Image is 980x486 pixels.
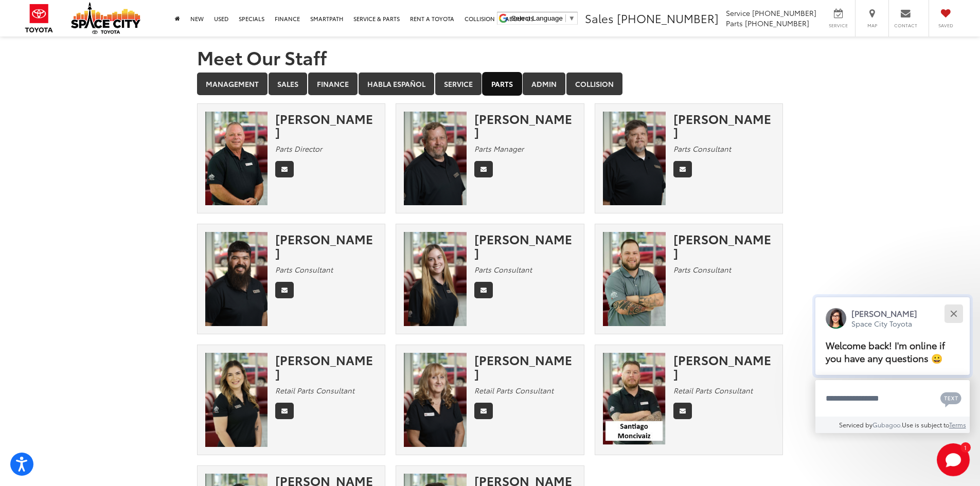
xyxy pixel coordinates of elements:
[275,264,333,275] em: Parts Consultant
[940,391,961,407] svg: Text
[902,420,949,429] span: Use is subject to
[949,420,966,429] a: Terms
[673,161,692,177] a: Email
[71,2,140,34] img: Space City Toyota
[404,353,467,447] img: Linda Meads
[275,161,294,177] a: Email
[197,47,783,67] h1: Meet Our Staff
[673,353,775,380] div: [PERSON_NAME]
[851,308,917,319] p: [PERSON_NAME]
[565,14,566,22] span: ​
[942,302,965,325] button: Close
[474,143,524,154] em: Parts Manager
[937,387,965,410] button: Chat with SMS
[673,264,731,275] em: Parts Consultant
[937,443,970,476] svg: Start Chat
[603,353,666,445] img: Santiago Moncivaiz
[815,297,970,433] div: Close[PERSON_NAME]Space City ToyotaWelcome back! I'm online if you have any questions 😀Type your ...
[566,73,622,95] a: Collision
[435,73,482,95] a: Service
[617,10,719,26] span: [PHONE_NUMBER]
[934,22,957,29] span: Saved
[308,73,358,95] a: Finance
[745,18,809,28] span: [PHONE_NUMBER]
[673,112,775,139] div: [PERSON_NAME]
[673,403,692,419] a: Email
[359,73,434,95] a: Habla Español
[827,22,850,29] span: Service
[275,143,322,154] em: Parts Director
[474,264,532,275] em: Parts Consultant
[964,445,967,449] span: 1
[937,443,970,476] button: Toggle Chat Window
[603,232,666,326] img: Eric Buck
[894,22,917,29] span: Contact
[269,73,307,95] a: Sales
[673,232,775,259] div: [PERSON_NAME]
[275,282,294,298] a: Email
[826,338,945,365] span: Welcome back! I'm online if you have any questions 😀
[275,112,377,139] div: [PERSON_NAME]
[511,14,575,22] a: Select Language​
[523,73,565,95] a: Admin
[673,143,731,154] em: Parts Consultant
[404,232,467,326] img: Taylor Nethery
[752,8,816,18] span: [PHONE_NUMBER]
[275,232,377,259] div: [PERSON_NAME]
[673,385,753,395] em: Retail Parts Consultant
[483,73,522,95] a: Parts
[839,420,872,429] span: Serviced by
[851,319,917,329] p: Space City Toyota
[568,14,575,22] span: ▼
[205,353,268,447] img: Megan Torres
[275,385,354,395] em: Retail Parts Consultant
[474,403,493,419] a: Email
[474,232,576,259] div: [PERSON_NAME]
[197,73,783,96] div: Department Tabs
[815,380,970,417] textarea: Type your message
[474,385,554,395] em: Retail Parts Consultant
[197,73,268,95] a: Management
[511,14,563,22] span: Select Language
[474,112,576,139] div: [PERSON_NAME]
[585,10,614,26] span: Sales
[726,8,750,18] span: Service
[275,403,294,419] a: Email
[474,161,493,177] a: Email
[205,112,268,206] img: Ross Shipley
[404,112,467,206] img: Wade Landry
[474,353,576,380] div: [PERSON_NAME]
[603,112,666,206] img: Bryan Strom
[861,22,883,29] span: Map
[275,353,377,380] div: [PERSON_NAME]
[205,232,268,326] img: Alfonso Aguilera
[872,420,902,429] a: Gubagoo.
[474,282,493,298] a: Email
[726,18,743,28] span: Parts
